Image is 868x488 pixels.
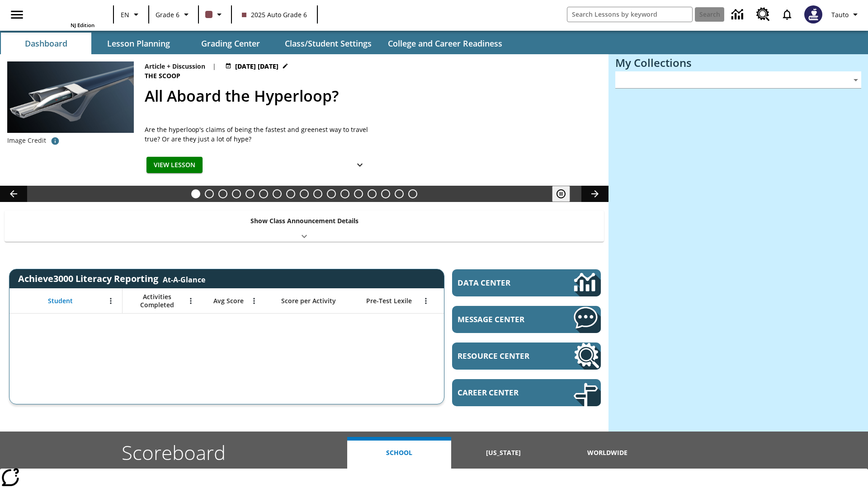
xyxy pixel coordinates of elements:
[799,3,828,26] button: Select a new avatar
[223,61,290,71] button: Jul 21 - Jun 30 Choose Dates
[458,351,547,361] span: Resource Center
[127,293,187,309] span: Activities Completed
[451,437,555,469] button: [US_STATE]
[145,71,182,81] span: The Scoop
[245,189,255,198] button: Slide 5 The Last Homesteaders
[71,22,94,28] span: NJ Edition
[213,297,244,305] span: Avg Score
[273,189,282,198] button: Slide 7 Attack of the Terrifying Tomatoes
[395,189,404,198] button: Slide 16 Point of View
[458,387,547,398] span: Career Center
[366,297,412,305] span: Pre-Test Lexile
[18,272,205,285] span: Achieve3000 Literacy Reporting
[202,6,228,23] button: Class color is dark brown. Change class color
[184,294,198,308] button: Open Menu
[452,269,601,296] a: Data Center
[117,6,146,23] button: Language: EN, Select a language
[419,294,433,308] button: Open Menu
[327,189,336,198] button: Slide 11 Pre-release lesson
[212,61,216,71] span: |
[381,189,390,198] button: Slide 15 Remembering Justice O'Connor
[281,297,336,305] span: Score per Activity
[340,189,349,198] button: Slide 12 Career Lesson
[104,294,118,308] button: Open Menu
[93,33,184,54] button: Lesson Planning
[354,189,363,198] button: Slide 13 Cooking Up Native Traditions
[205,189,214,198] button: Slide 2 Do You Want Fries With That?
[4,1,30,28] button: Open side menu
[7,136,46,145] p: Image Credit
[408,189,417,198] button: Slide 17 The Constitution's Balancing Act
[218,189,227,198] button: Slide 3 Dirty Jobs Kids Had To Do
[828,6,864,23] button: Profile/Settings
[452,306,601,333] a: Message Center
[804,5,822,23] img: Avatar
[145,61,205,71] p: Article + Discussion
[146,157,203,174] button: View Lesson
[36,3,94,28] div: Home
[300,189,309,198] button: Slide 9 The Invasion of the Free CD
[163,273,205,285] div: At-A-Glance
[1,33,91,54] button: Dashboard
[247,294,261,308] button: Open Menu
[452,379,601,406] a: Career Center
[145,125,371,144] div: Are the hyperloop's claims of being the fastest and greenest way to travel true? Or are they just...
[458,277,543,288] span: Data Center
[5,211,604,242] div: Show Class Announcement Details
[259,189,268,198] button: Slide 6 Solar Power to the People
[152,6,195,23] button: Grade: Grade 6, Select a grade
[286,189,295,198] button: Slide 8 Fashion Forward in Ancient Rome
[278,33,379,54] button: Class/Student Settings
[156,10,179,19] span: Grade 6
[452,343,601,370] a: Resource Center, Will open in new tab
[185,33,276,54] button: Grading Center
[7,61,134,133] img: Artist rendering of Hyperloop TT vehicle entering a tunnel
[381,33,509,54] button: College and Career Readiness
[552,186,570,202] button: Pause
[831,10,849,19] span: Tauto
[751,2,775,27] a: Resource Center, Will open in new tab
[232,189,241,198] button: Slide 4 Cars of the Future?
[567,7,692,22] input: search field
[48,297,73,305] span: Student
[581,186,609,202] button: Lesson carousel, Next
[351,157,369,174] button: Show Details
[36,4,94,22] a: Home
[235,61,278,71] span: [DATE] [DATE]
[250,216,359,225] p: Show Class Announcement Details
[145,84,598,108] h2: All Aboard the Hyperloop?
[121,10,129,19] span: EN
[313,189,322,198] button: Slide 10 Mixed Practice: Citing Evidence
[347,437,451,469] button: School
[458,314,547,324] span: Message Center
[242,10,307,19] span: 2025 Auto Grade 6
[556,437,660,469] button: Worldwide
[191,189,200,198] button: Slide 1 All Aboard the Hyperloop?
[368,189,377,198] button: Slide 14 Hooray for Constitution Day!
[46,133,64,149] button: Photo credit: Hyperloop Transportation Technologies
[615,56,861,69] h3: My Collections
[775,3,799,26] a: Notifications
[552,186,579,202] div: Pause
[726,2,751,27] a: Data Center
